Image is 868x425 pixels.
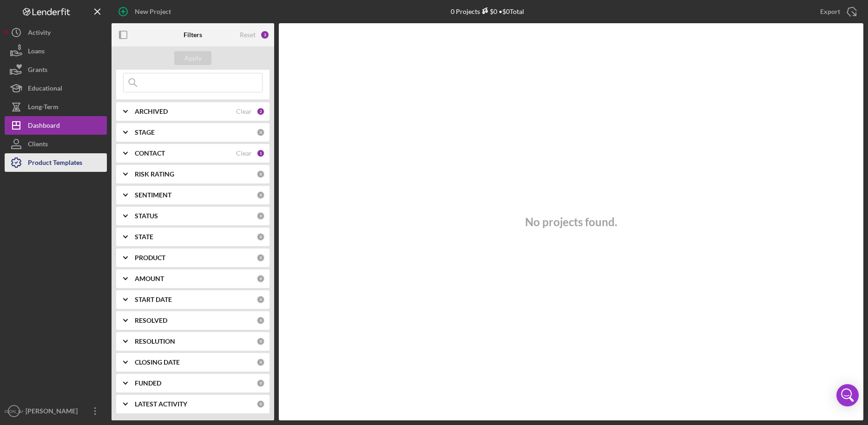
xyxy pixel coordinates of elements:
button: Export [811,2,863,21]
button: Product Templates [5,153,107,172]
b: PRODUCT [135,254,165,262]
div: Product Templates [28,153,82,174]
div: Loans [28,42,45,63]
div: [PERSON_NAME] [23,402,84,423]
b: STATUS [135,212,158,220]
b: LATEST ACTIVITY [135,400,187,408]
div: Reset [240,31,256,39]
div: 1 [256,149,265,157]
div: 3 [260,30,270,39]
button: Grants [5,60,107,79]
b: START DATE [135,296,172,303]
div: 0 [256,191,265,199]
div: Grants [28,60,47,81]
div: 0 [256,379,265,387]
button: New Project [112,2,180,21]
b: FUNDED [135,379,161,387]
div: 0 [256,295,265,304]
div: 0 [256,233,265,241]
div: Clients [28,135,48,156]
b: Filters [184,31,202,39]
b: RESOLUTION [135,338,175,345]
div: 0 [256,254,265,262]
div: Dashboard [28,116,60,137]
button: Clients [5,135,107,153]
div: Long-Term [28,98,59,118]
div: Clear [236,108,252,115]
div: Apply [184,51,202,65]
div: Educational [28,79,62,100]
button: Educational [5,79,107,98]
h3: No projects found. [525,216,617,229]
div: New Project [135,2,171,21]
b: RESOLVED [135,317,167,324]
b: ARCHIVED [135,108,168,115]
div: 0 [256,212,265,220]
button: Apply [174,51,211,65]
div: $0 [480,7,497,15]
div: 0 [256,337,265,346]
div: Export [820,2,840,21]
div: 0 [256,358,265,366]
button: Activity [5,23,107,42]
b: CLOSING DATE [135,359,180,366]
b: AMOUNT [135,275,164,282]
div: 2 [256,107,265,116]
div: 0 [256,275,265,283]
div: 0 [256,400,265,408]
b: CONTACT [135,150,165,157]
b: STAGE [135,129,155,136]
button: [PERSON_NAME][PERSON_NAME] [5,402,107,420]
div: 0 [256,170,265,178]
div: 0 Projects • $0 Total [451,7,524,15]
div: Activity [28,23,51,44]
button: Long-Term [5,98,107,116]
div: 0 [256,316,265,325]
b: RISK RATING [135,170,174,178]
b: SENTIMENT [135,191,171,199]
div: Clear [236,150,252,157]
b: STATE [135,233,153,241]
button: Loans [5,42,107,60]
div: 0 [256,128,265,137]
div: Open Intercom Messenger [836,384,859,406]
button: Dashboard [5,116,107,135]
